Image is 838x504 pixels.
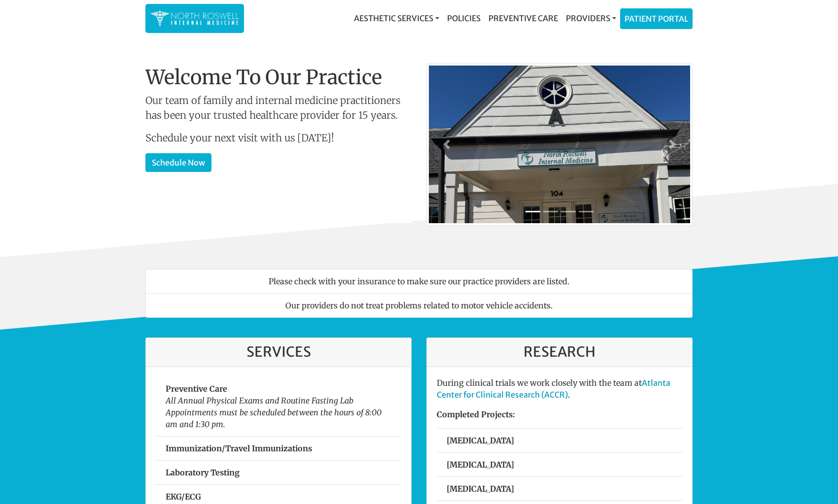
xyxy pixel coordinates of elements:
strong: [MEDICAL_DATA] [447,436,514,445]
strong: [MEDICAL_DATA] [447,460,514,470]
a: Atlanta Center for Clinical Research (ACCR) [437,378,670,400]
a: Aesthetic Services [350,8,443,28]
a: Patient Portal [621,9,692,29]
h1: Welcome To Our Practice [145,66,412,89]
h3: Research [437,344,682,361]
strong: [MEDICAL_DATA] [447,484,514,494]
li: Please check with your insurance to make sure our practice providers are listed. [145,269,693,294]
a: Preventive Care [485,8,562,28]
h3: Services [156,344,401,361]
img: North Roswell Internal Medicine [150,9,239,28]
a: Providers [562,8,620,28]
strong: Immunization/Travel Immunizations [166,443,312,453]
strong: Preventive Care [166,384,227,394]
strong: Completed Projects: [437,409,515,419]
a: Policies [443,8,485,28]
strong: Laboratory Testing [166,468,240,477]
em: All Annual Physical Exams and Routine Fasting Lab Appointments must be scheduled between the hour... [166,396,382,429]
li: Our providers do not treat problems related to motor vehicle accidents. [145,293,693,318]
a: Schedule Now [145,153,211,172]
strong: EKG/ECG [166,492,201,502]
p: During clinical trials we work closely with the team at . [437,377,682,401]
p: Our team of family and internal medicine practitioners has been your trusted healthcare provider ... [145,93,412,123]
p: Schedule your next visit with us [DATE]! [145,131,412,145]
